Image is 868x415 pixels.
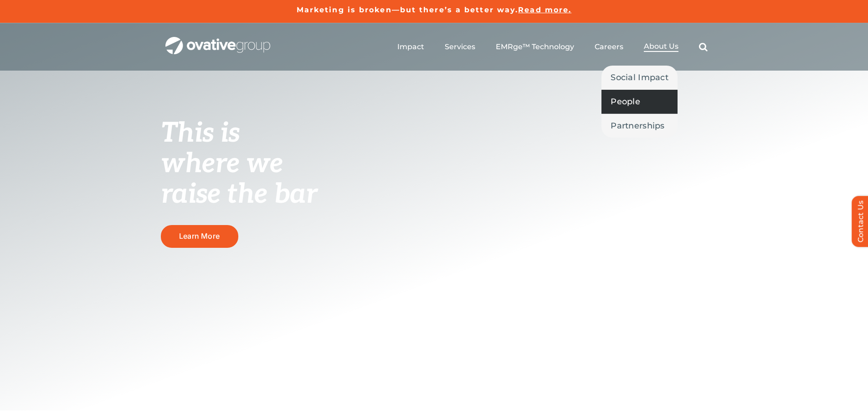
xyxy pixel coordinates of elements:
a: Read more. [518,5,571,14]
a: Social Impact [601,66,678,89]
a: EMRge™ Technology [496,42,574,51]
span: Learn More [179,232,220,241]
a: Marketing is broken—but there’s a better way. [297,5,519,14]
nav: Menu [397,32,708,61]
a: People [601,90,678,113]
a: Learn More [161,225,238,247]
a: Services [445,42,475,51]
a: Careers [595,42,623,51]
span: where we raise the bar [161,148,317,211]
a: Search [699,42,708,51]
a: Impact [397,42,424,51]
span: People [611,95,640,108]
span: This is [161,117,240,150]
span: Social Impact [611,71,668,84]
a: About Us [644,42,678,52]
span: About Us [644,42,678,51]
a: OG_Full_horizontal_WHT [165,36,270,45]
span: Partnerships [611,119,664,132]
a: Partnerships [601,114,678,138]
